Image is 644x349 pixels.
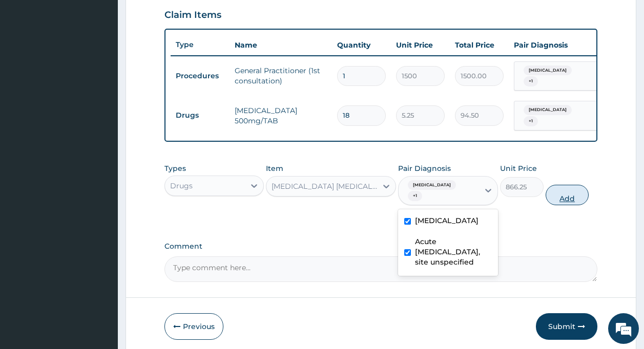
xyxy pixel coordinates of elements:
[524,66,572,76] span: [MEDICAL_DATA]
[524,116,538,126] span: + 1
[168,5,193,30] div: Minimize live chat window
[509,35,621,55] th: Pair Diagnosis
[500,163,537,173] label: Unit Price
[391,35,450,55] th: Unit Price
[524,105,572,115] span: [MEDICAL_DATA]
[332,35,391,55] th: Quantity
[59,107,141,211] span: We're online!
[450,35,509,55] th: Total Price
[536,313,597,340] button: Submit
[5,237,195,273] textarea: Type your message and hit 'Enter'
[266,163,283,173] label: Item
[171,35,230,54] th: Type
[164,164,186,173] label: Types
[171,67,230,85] td: Procedures
[272,181,378,191] div: [MEDICAL_DATA] [MEDICAL_DATA] 80/480
[408,180,456,190] span: [MEDICAL_DATA]
[415,215,479,226] label: [MEDICAL_DATA]
[164,10,221,21] h3: Claim Items
[230,60,332,91] td: General Practitioner (1st consultation)
[170,181,193,191] div: Drugs
[164,242,598,251] label: Comment
[171,106,230,125] td: Drugs
[230,35,332,55] th: Name
[415,236,492,267] label: Acute [MEDICAL_DATA], site unspecified
[164,313,223,340] button: Previous
[408,191,422,201] span: + 1
[53,57,172,71] div: Chat with us now
[230,100,332,131] td: [MEDICAL_DATA] 500mg/TAB
[19,51,41,77] img: d_794563401_company_1708531726252_794563401
[398,163,451,173] label: Pair Diagnosis
[546,185,589,205] button: Add
[524,76,538,86] span: + 1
